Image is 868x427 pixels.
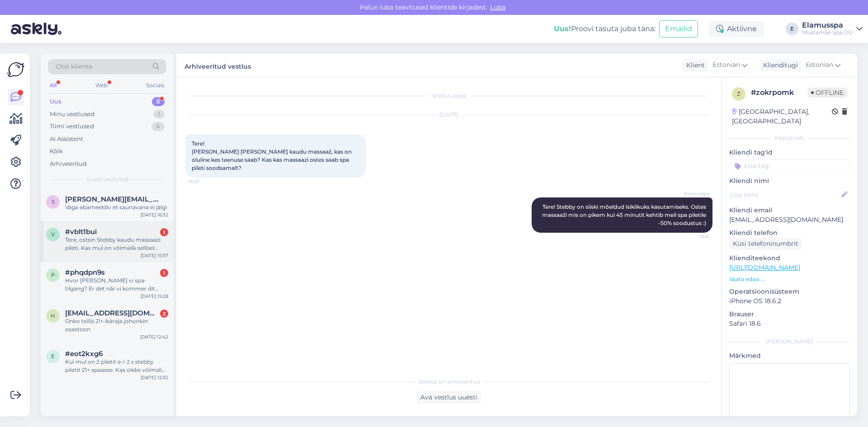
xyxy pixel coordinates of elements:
[802,22,853,29] div: Elamusspa
[160,228,168,236] div: 1
[729,287,850,296] p: Operatsioonisüsteem
[144,80,166,91] div: Socials
[729,319,850,328] p: Safari 18.6
[51,231,55,238] span: v
[153,110,165,119] div: 1
[152,97,165,106] div: 5
[730,190,840,200] input: Lisa nimi
[729,296,850,306] p: iPhone OS 18.6.2
[554,24,571,33] b: Uus!
[141,211,168,218] div: [DATE] 16:32
[65,268,105,277] span: #phqdpn9s
[729,275,850,283] p: Vaata edasi ...
[729,206,850,215] p: Kliendi email
[50,97,61,106] div: Uus
[51,353,55,360] span: e
[417,391,481,404] div: Ava vestlus uuesti
[160,269,168,277] div: 1
[676,190,710,197] span: Elamusspa
[709,21,764,37] div: Aktiivne
[759,61,798,70] div: Klienditugi
[729,148,850,157] p: Kliendi tag'id
[802,22,863,36] a: ElamusspaMustamäe Spa OÜ
[7,61,24,78] img: Askly Logo
[141,293,168,300] div: [DATE] 15:28
[487,3,508,11] span: Luba
[50,135,83,144] div: AI Assistent
[65,358,168,374] div: Kui mul on 2 piletit e-r 2 x stebby piletit 21+ spaasse. Kas oleks võimalik [PERSON_NAME] realise...
[185,111,712,119] div: [DATE]
[729,134,850,142] div: Kliendi info
[141,252,168,259] div: [DATE] 15:37
[50,122,94,131] div: Tiimi vestlused
[141,374,168,381] div: [DATE] 12:32
[729,176,850,186] p: Kliendi nimi
[94,80,109,91] div: Web
[807,88,847,98] span: Offline
[786,23,798,35] div: E
[65,228,97,236] span: #vblt1bui
[542,203,708,226] span: Tere! Stebby on siiski mõeldud isiklikuks kasutamiseks. Ostes massaaži mis on pikem kui 45 minuti...
[140,333,168,340] div: [DATE] 12:42
[683,61,705,70] div: Klient
[50,147,63,156] div: Kõik
[729,228,850,238] p: Kliendi telefon
[751,87,807,98] div: # zokrpomk
[729,263,800,272] a: [URL][DOMAIN_NAME]
[802,29,853,36] div: Mustamäe Spa OÜ
[65,309,159,317] span: hkoponen84@gmail.com
[151,122,165,131] div: 4
[65,203,168,211] div: Väga ebameeldiv et saunavana ei jälgi
[185,92,712,100] div: Vestlus algas
[65,317,168,333] div: Onko teillä 21+ ikäraja johonkin osastoon
[554,23,656,34] div: Proovi tasuta juba täna:
[729,253,850,263] p: Klienditeekond
[418,378,480,386] span: Vestlus on arhiveeritud
[65,236,168,252] div: Tere, ostsin Stebby kaudu massaazi pileti. Kas mul on võimalik sellisel juhul registreerida aeg l...
[806,60,833,70] span: Estonian
[192,140,353,171] span: Tere! [PERSON_NAME] [PERSON_NAME] kaudu massaaž, kas on oluline kes teenuse saab? Kas kas massaaz...
[659,20,698,38] button: Emailid
[729,310,850,319] p: Brauser
[729,351,850,361] p: Märkmed
[56,62,92,71] span: Otsi kliente
[65,277,168,293] div: Hvor [PERSON_NAME] vi spa-tilgang? Er det når vi kommer dit [PERSON_NAME] kjøpes det på forhånd? ...
[86,175,128,183] span: Uued vestlused
[712,60,740,70] span: Estonian
[737,90,741,97] span: z
[676,233,710,240] span: 18:51
[50,160,87,169] div: Arhiveeritud
[51,312,55,319] span: h
[188,178,222,185] span: 16:29
[52,198,55,205] span: s
[160,310,168,318] div: 2
[729,338,850,346] div: [PERSON_NAME]
[184,59,251,71] label: Arhiveeritud vestlus
[729,238,802,250] div: Küsi telefoninumbrit
[729,215,850,225] p: [EMAIL_ADDRESS][DOMAIN_NAME]
[732,107,832,126] div: [GEOGRAPHIC_DATA], [GEOGRAPHIC_DATA]
[729,159,850,173] input: Lisa tag
[65,195,159,203] span: steven.allik6@gmail.com
[51,272,55,278] span: p
[65,350,103,358] span: #eot2kxg6
[50,110,94,119] div: Minu vestlused
[48,80,58,91] div: All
